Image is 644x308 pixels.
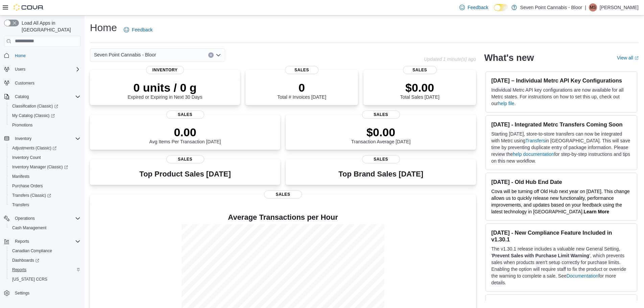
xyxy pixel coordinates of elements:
[424,56,476,62] p: Updated 1 minute(s) ago
[491,245,631,286] p: The v1.30.1 release includes a valuable new General Setting, ' ', which prevents sales when produ...
[7,101,83,111] a: Classification (Classic)
[12,237,80,245] span: Reports
[513,151,554,157] a: help documentation
[7,246,83,256] button: Canadian Compliance
[520,3,582,11] p: Seven Point Cannabis - Bloor
[1,214,83,223] button: Operations
[12,202,29,208] span: Transfers
[400,81,439,94] p: $0.00
[491,77,631,84] h3: [DATE] – Individual Metrc API Key Configurations
[590,3,596,11] span: MS
[491,87,631,107] p: Individual Metrc API key configurations are now available for all Metrc states. For instructions ...
[9,102,80,110] span: Classification (Classic)
[498,101,514,106] a: help file
[12,135,80,143] span: Inventory
[9,275,80,283] span: Washington CCRS
[1,134,83,143] button: Inventory
[9,247,55,255] a: Canadian Compliance
[94,51,156,59] span: Seven Point Cannabis - Bloor
[12,248,52,254] span: Canadian Compliance
[7,111,83,120] a: My Catalog (Classic)
[15,216,35,221] span: Operations
[19,20,80,33] span: Load All Apps in [GEOGRAPHIC_DATA]
[494,11,494,11] span: Dark Mode
[1,51,83,61] button: Home
[9,201,80,209] span: Transfers
[9,153,80,162] span: Inventory Count
[468,4,488,11] span: Feedback
[9,275,50,283] a: [US_STATE] CCRS
[7,162,83,172] a: Inventory Manager (Classic)
[1,237,83,246] button: Reports
[491,131,631,164] p: Starting [DATE], store-to-store transfers can now be integrated with Metrc using in [GEOGRAPHIC_D...
[9,266,29,274] a: Reports
[12,183,43,189] span: Purchase Orders
[9,172,80,181] span: Manifests
[9,153,44,162] a: Inventory Count
[277,81,326,100] div: Total # Invoices [DATE]
[9,112,57,120] a: My Catalog (Classic)
[9,224,49,232] a: Cash Management
[166,155,204,163] span: Sales
[362,155,400,163] span: Sales
[14,4,44,11] img: Cova
[12,113,55,118] span: My Catalog (Classic)
[7,143,83,153] a: Adjustments (Classic)
[12,214,38,222] button: Operations
[9,266,80,274] span: Reports
[12,237,32,245] button: Reports
[7,120,83,130] button: Promotions
[285,66,319,74] span: Sales
[525,138,545,143] a: Transfers
[12,65,80,73] span: Users
[584,209,609,214] strong: Learn More
[12,267,26,273] span: Reports
[9,201,32,209] a: Transfers
[139,170,231,178] h3: Top Product Sales [DATE]
[7,172,83,181] button: Manifests
[146,66,184,74] span: Inventory
[12,164,68,170] span: Inventory Manager (Classic)
[15,239,29,244] span: Reports
[12,174,29,179] span: Manifests
[12,79,37,87] a: Customers
[491,189,629,214] span: Cova will be turning off Old Hub next year on [DATE]. This change allows us to quickly release ne...
[362,111,400,119] span: Sales
[1,288,83,298] button: Settings
[12,122,33,128] span: Promotions
[491,179,631,185] h3: [DATE] - Old Hub End Date
[7,265,83,275] button: Reports
[15,290,29,296] span: Settings
[9,121,80,129] span: Promotions
[15,136,31,141] span: Inventory
[492,253,589,258] strong: Prevent Sales with Purchase Limit Warning
[9,144,80,152] span: Adjustments (Classic)
[15,94,29,99] span: Catalog
[12,135,34,143] button: Inventory
[12,258,39,263] span: Dashboards
[403,66,437,74] span: Sales
[277,81,326,94] p: 0
[7,191,83,200] a: Transfers (Classic)
[9,163,80,171] span: Inventory Manager (Classic)
[149,125,221,139] p: 0.00
[128,81,202,100] div: Expired or Expiring in Next 30 Days
[9,182,80,190] span: Purchase Orders
[264,190,302,198] span: Sales
[1,78,83,88] button: Customers
[9,256,80,264] span: Dashboards
[149,125,221,144] div: Avg Items Per Transaction [DATE]
[1,65,83,74] button: Users
[9,256,42,264] a: Dashboards
[494,4,508,11] input: Dark Mode
[12,277,47,282] span: [US_STATE] CCRS
[484,52,534,63] h2: What's new
[9,224,80,232] span: Cash Management
[585,3,586,11] p: |
[9,112,80,120] span: My Catalog (Classic)
[12,214,80,222] span: Operations
[457,1,491,14] a: Feedback
[12,79,80,87] span: Customers
[400,81,439,100] div: Total Sales [DATE]
[12,103,58,109] span: Classification (Classic)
